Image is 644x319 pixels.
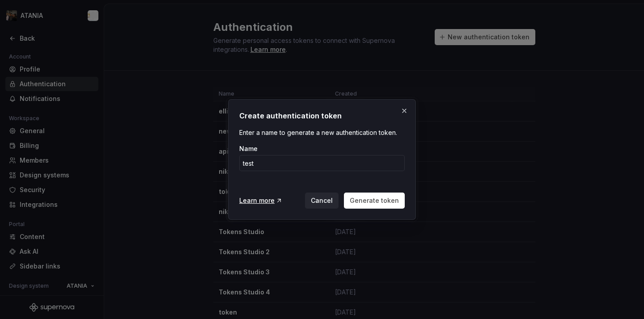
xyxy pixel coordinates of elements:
[350,196,399,205] span: Generate token
[239,110,405,121] h2: Create authentication token
[239,196,283,205] a: Learn more
[305,193,339,209] button: Cancel
[344,193,405,209] button: Generate token
[239,128,405,137] p: Enter a name to generate a new authentication token.
[311,196,333,205] span: Cancel
[239,144,258,153] label: Name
